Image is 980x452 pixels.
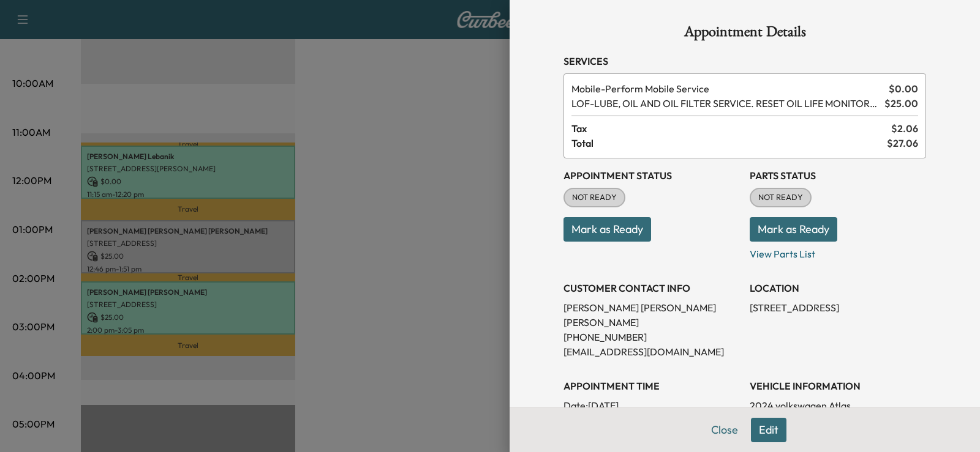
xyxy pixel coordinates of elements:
[563,330,740,344] p: [PHONE_NUMBER]
[703,418,746,442] button: Close
[571,136,887,150] span: Total
[563,217,651,242] button: Mark as Ready
[750,281,926,295] h3: LOCATION
[750,217,837,242] button: Mark as Ready
[563,24,926,44] h1: Appointment Details
[571,96,880,111] span: LUBE, OIL AND OIL FILTER SERVICE. RESET OIL LIFE MONITOR. HAZARDOUS WASTE FEE WILL BE APPLIED.
[750,398,926,413] p: 2024 volkswagen Atlas
[889,81,918,96] span: $ 0.00
[563,379,740,393] h3: APPOINTMENT TIME
[563,398,740,413] p: Date: [DATE]
[750,300,926,315] p: [STREET_ADDRESS]
[750,242,926,261] p: View Parts List
[750,379,926,393] h3: VEHICLE INFORMATION
[751,418,786,442] button: Edit
[750,168,926,183] h3: Parts Status
[571,121,891,136] span: Tax
[563,168,740,183] h3: Appointment Status
[563,281,740,295] h3: CUSTOMER CONTACT INFO
[563,300,740,330] p: [PERSON_NAME] [PERSON_NAME] [PERSON_NAME]
[563,54,926,69] h3: Services
[891,121,918,136] span: $ 2.06
[751,191,810,204] span: NOT READY
[563,344,740,359] p: [EMAIL_ADDRESS][DOMAIN_NAME]
[884,96,918,111] span: $ 25.00
[565,191,624,204] span: NOT READY
[887,136,918,150] span: $ 27.06
[571,81,884,96] span: Perform Mobile Service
